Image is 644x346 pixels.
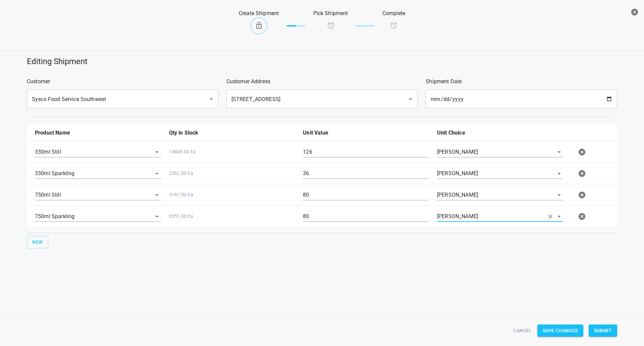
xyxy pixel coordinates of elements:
[169,129,295,137] p: Qty in Stock
[554,212,564,221] button: Open
[589,325,617,337] button: Submit
[313,9,348,17] p: Pick Shipment
[35,129,161,137] p: Product Name
[303,129,429,137] p: Unit Value
[169,213,295,220] p: 6551.00 Ea
[27,56,617,67] h5: Editing Shipment
[152,190,162,200] button: Open
[537,325,583,337] button: Save Changes
[511,325,534,337] button: Cancel
[554,190,564,200] button: Open
[543,327,578,335] span: Save Changes
[546,212,555,221] button: Clear
[382,9,405,17] p: Complete
[169,170,295,177] p: 2362.00 Ea
[169,148,295,155] p: 14849.00 Ea
[594,327,612,335] span: Submit
[27,236,48,248] button: New
[32,238,43,246] span: New
[437,129,563,137] p: Unit Choice
[169,191,295,198] p: 3167.00 Ea
[27,78,218,86] p: Customer
[554,169,564,178] button: Open
[207,94,216,104] button: Open
[152,147,162,157] button: Open
[426,78,617,86] p: Shipment Date
[152,169,162,178] button: Open
[226,78,418,86] p: Customer Address
[406,94,415,104] button: Open
[554,147,564,157] button: Open
[239,9,279,17] p: Create Shipment
[152,212,162,221] button: Open
[513,327,532,335] span: Cancel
